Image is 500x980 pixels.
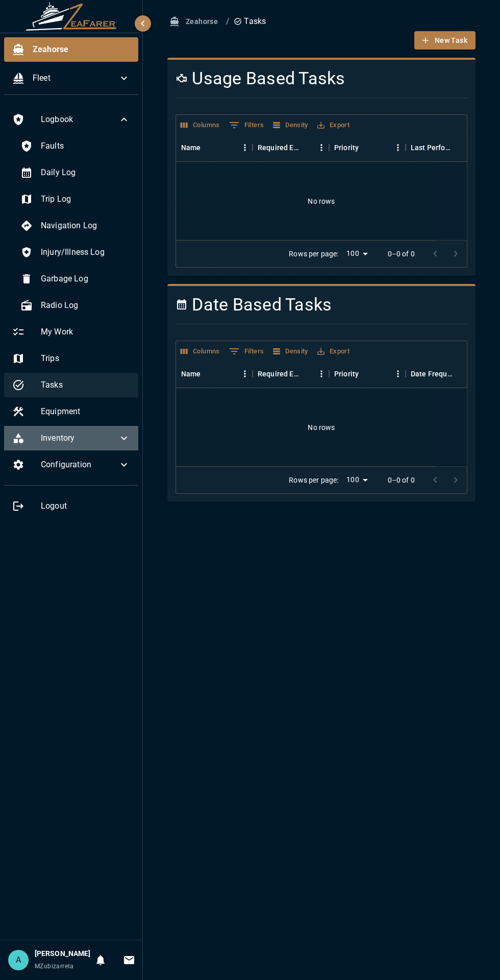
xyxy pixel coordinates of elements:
button: Notifications [90,950,111,970]
span: Zeahorse [33,43,130,56]
span: Equipment [41,405,130,418]
div: No rows [176,388,467,466]
div: Zeahorse [4,37,138,62]
img: ZeaFarer Logo [26,2,117,31]
div: Radio Log [12,293,138,318]
div: Required Equipment [258,133,299,162]
span: Tasks [41,379,130,391]
span: Logbook [41,113,118,126]
button: Export [315,344,352,360]
p: 0–0 of 0 [388,249,415,259]
span: Injury/Illness Log [41,246,130,258]
span: Radio Log [41,299,130,312]
div: Name [176,133,253,162]
div: Navigation Log [12,213,138,238]
div: Fleet [4,66,138,90]
span: Fleet [33,72,118,84]
button: Sort [201,367,215,381]
span: Trip Log [41,193,130,205]
div: Logout [4,494,138,518]
div: Priority [334,133,359,162]
button: Sort [453,367,467,381]
button: Sort [299,140,314,155]
h4: Date Based Tasks [176,294,417,316]
div: Required Equipment [253,133,329,162]
button: Sort [359,367,373,381]
button: Menu [314,366,329,381]
span: My Work [41,326,130,338]
button: Menu [390,140,406,155]
button: Density [270,117,311,133]
button: Menu [237,140,253,155]
div: No rows [176,162,467,240]
h6: [PERSON_NAME] [35,948,90,960]
p: Rows per page: [289,249,338,259]
p: 0–0 of 0 [388,475,415,485]
div: Required Equipment [258,360,299,388]
span: Logout [41,500,130,512]
div: Logbook [4,107,138,132]
div: Date Frequency Interval [411,360,453,388]
div: Faults [12,134,138,158]
span: Faults [41,140,130,152]
span: Configuration [41,459,118,471]
div: Last Performed Date [411,133,453,162]
div: Name [181,133,201,162]
button: Select columns [178,117,222,133]
div: Priority [329,360,406,388]
button: Show filters [227,343,267,360]
span: Navigation Log [41,220,130,232]
li: / [226,15,230,28]
button: Show filters [227,117,267,133]
div: Priority [334,360,359,388]
div: Equipment [4,399,138,424]
p: Rows per page: [289,475,338,485]
div: Trip Log [12,187,138,211]
button: Sort [453,140,467,155]
span: Daily Log [41,166,130,179]
div: Inventory [4,426,138,450]
span: Inventory [41,432,118,444]
div: Date Frequency Interval [406,360,482,388]
div: Last Performed Date [406,133,482,162]
div: Daily Log [12,160,138,185]
h4: Usage Based Tasks [176,68,417,89]
div: Garbage Log [12,267,138,291]
button: Menu [237,366,253,381]
button: New Task [414,31,476,50]
button: Sort [201,140,215,155]
button: Invitations [119,950,139,970]
div: 100 [342,246,371,261]
div: Configuration [4,452,138,477]
button: Density [270,344,311,360]
div: My Work [4,320,138,344]
button: Sort [299,367,314,381]
button: Select columns [178,344,222,360]
span: Garbage Log [41,273,130,285]
p: Tasks [234,15,266,28]
span: MZubizarreta [35,963,74,970]
div: Injury/Illness Log [12,240,138,265]
div: Priority [329,133,406,162]
button: Menu [390,366,406,381]
div: 100 [342,472,371,487]
div: Name [181,360,201,388]
div: Tasks [4,373,138,397]
button: Menu [314,140,329,155]
div: Trips [4,346,138,371]
div: A [8,950,29,970]
button: Zeahorse [167,12,222,31]
div: Name [176,360,253,388]
div: Required Equipment [253,360,329,388]
button: Export [315,117,352,133]
span: Trips [41,352,130,365]
button: Sort [359,140,373,155]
